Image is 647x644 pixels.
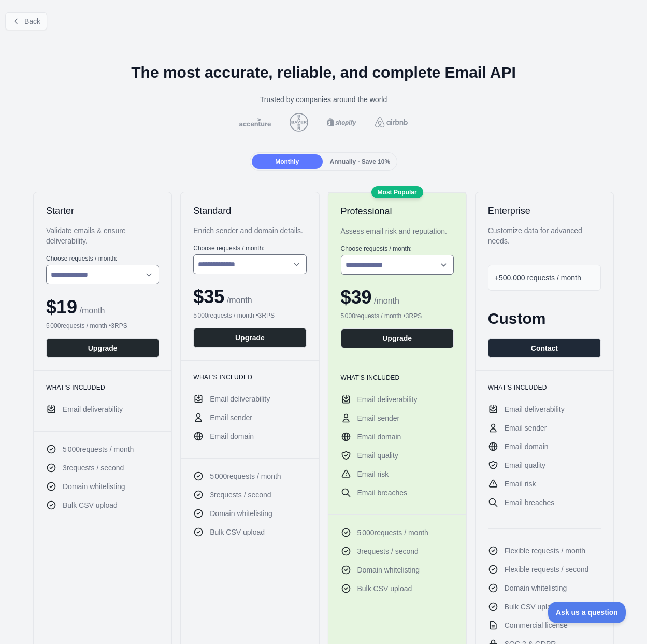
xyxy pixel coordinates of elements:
[488,383,601,392] h3: What's included
[46,383,159,392] h3: What's included
[357,394,418,405] span: Email deliverability
[210,431,254,441] span: Email domain
[505,423,547,433] span: Email sender
[357,432,401,442] span: Email domain
[505,404,565,414] span: Email deliverability
[63,404,123,414] span: Email deliverability
[357,413,400,423] span: Email sender
[210,412,252,423] span: Email sender
[210,394,270,404] span: Email deliverability
[548,602,626,623] iframe: Toggle Customer Support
